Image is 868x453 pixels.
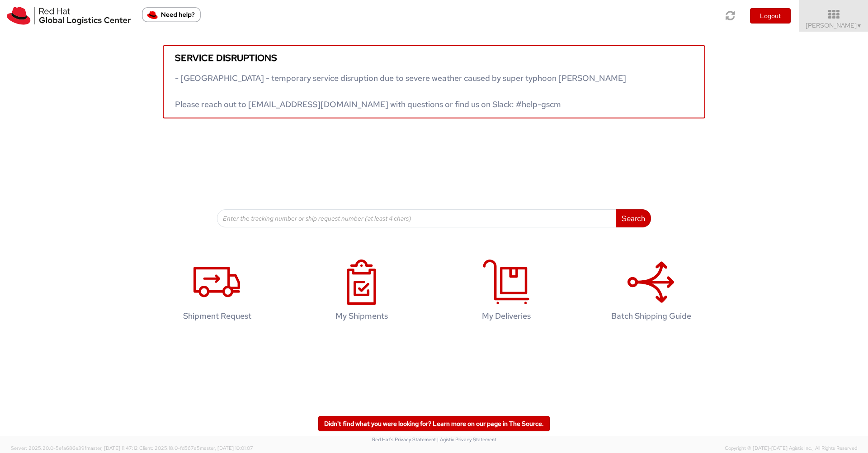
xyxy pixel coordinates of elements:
[857,22,862,29] span: ▼
[11,445,138,451] span: Server: 2025.20.0-5efa686e39f
[318,416,550,431] a: Didn't find what you were looking for? Learn more on our page in The Source.
[439,250,574,335] a: My Deliveries
[200,445,253,451] span: master, [DATE] 10:01:07
[372,436,436,443] a: Red Hat's Privacy Statement
[159,311,275,321] h4: Shipment Request
[7,7,131,25] img: rh-logistics-00dfa346123c4ec078e1.svg
[86,445,138,451] span: master, [DATE] 11:47:12
[149,250,285,335] a: Shipment Request
[750,8,791,24] button: Logout
[583,250,719,335] a: Batch Shipping Guide
[437,436,496,443] a: | Agistix Privacy Statement
[806,21,862,29] span: [PERSON_NAME]
[616,209,651,227] button: Search
[142,7,201,22] button: Need help?
[294,250,429,335] a: My Shipments
[175,73,626,109] span: - [GEOGRAPHIC_DATA] - temporary service disruption due to severe weather caused by super typhoon ...
[725,445,857,452] span: Copyright © [DATE]-[DATE] Agistix Inc., All Rights Reserved
[139,445,253,451] span: Client: 2025.18.0-fd567a5
[175,53,693,63] h5: Service disruptions
[593,311,709,321] h4: Batch Shipping Guide
[163,45,705,118] a: Service disruptions - [GEOGRAPHIC_DATA] - temporary service disruption due to severe weather caus...
[217,209,616,227] input: Enter the tracking number or ship request number (at least 4 chars)
[448,311,565,321] h4: My Deliveries
[303,311,420,321] h4: My Shipments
